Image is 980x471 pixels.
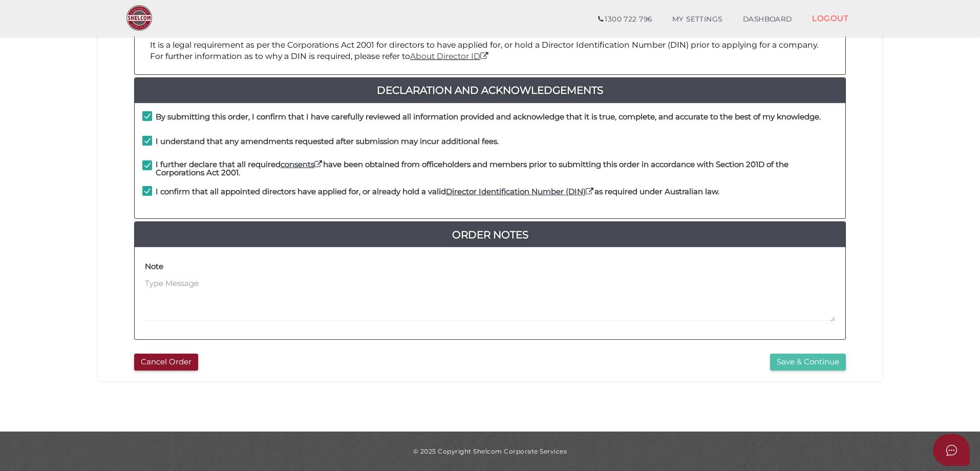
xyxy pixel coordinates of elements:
a: LOGOUT [802,8,859,29]
h4: I confirm that all appointed directors have applied for, or already hold a valid as required unde... [156,188,719,196]
a: MY SETTINGS [662,9,733,30]
h4: I further declare that all required have been obtained from officeholders and members prior to su... [156,160,838,177]
a: consents [281,159,323,169]
h4: Note [145,262,163,271]
button: Save & Continue [770,354,846,371]
button: Open asap [933,434,970,466]
a: About Director ID [410,51,489,61]
div: © 2025 Copyright Shelcom Corporate Services [106,447,874,456]
h4: I understand that any amendments requested after submission may incur additional fees. [156,137,499,146]
button: Cancel Order [134,354,198,371]
h4: By submitting this order, I confirm that I have carefully reviewed all information provided and a... [156,113,821,121]
a: Order Notes [135,227,845,243]
a: Declaration And Acknowledgements [135,82,845,98]
a: 1300 722 796 [588,9,662,30]
a: Director Identification Number (DIN) [446,187,594,196]
p: It is a legal requirement as per the Corporations Act 2001 for directors to have applied for, or ... [150,39,830,63]
a: DASHBOARD [733,9,802,30]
